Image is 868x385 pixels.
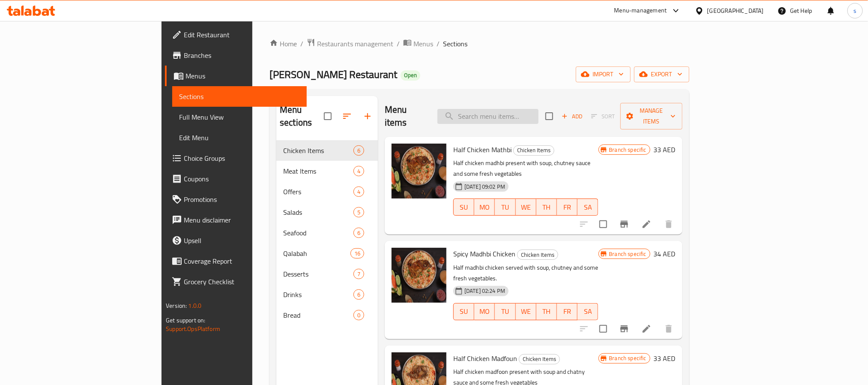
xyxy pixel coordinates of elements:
span: Add [560,111,584,121]
span: Half Chicken Madfoun [453,352,517,365]
span: Menu disclaimer [184,215,299,225]
span: Seafood [283,228,353,238]
div: items [353,166,364,176]
button: FR [557,199,578,216]
span: [DATE] 09:02 PM [461,183,509,191]
div: Bread [283,310,353,320]
a: Sections [172,86,306,107]
div: Salads5 [276,202,378,223]
div: Open [401,70,420,81]
img: Spicy Madhbi Chicken [392,248,446,303]
button: TH [536,303,557,320]
div: Qalabah16 [276,243,378,264]
h2: Menu items [385,103,427,129]
span: Add item [558,110,586,123]
a: Menu disclaimer [165,210,306,230]
button: TH [536,199,557,216]
a: Edit Menu [172,127,306,148]
a: Coupons [165,168,306,189]
span: Upsell [184,235,299,246]
span: Manage items [627,105,676,127]
span: MO [478,201,491,214]
span: Select section [540,107,558,125]
span: Coverage Report [184,256,299,266]
span: 6 [354,291,364,299]
button: import [576,66,631,82]
span: Select to update [594,320,612,338]
span: 5 [354,208,364,217]
div: items [353,186,364,197]
a: Edit menu item [641,324,652,334]
span: 6 [354,147,364,155]
span: 0 [354,311,364,319]
span: Select all sections [319,107,337,125]
span: Sections [179,91,299,102]
a: Upsell [165,230,306,251]
a: Restaurants management [307,38,393,49]
li: / [397,39,400,49]
p: Half chicken madhbi present with soup, chutney sauce and some fresh vegetables [453,158,598,179]
span: Restaurants management [317,39,393,49]
h6: 34 AED [654,248,676,260]
input: search [437,109,539,124]
div: [GEOGRAPHIC_DATA] [707,6,764,15]
div: Bread0 [276,305,378,325]
div: Meat Items [283,166,353,176]
span: SA [581,305,595,318]
a: Grocery Checklist [165,271,306,292]
div: Seafood6 [276,223,378,243]
button: export [634,66,689,82]
div: Desserts7 [276,264,378,284]
a: Edit menu item [641,219,652,229]
span: 16 [351,250,364,258]
span: TH [540,201,554,214]
span: Half Chicken Mathbi [453,143,512,156]
span: [PERSON_NAME] Restaurant [269,65,397,84]
span: 6 [354,229,364,237]
span: TH [540,305,554,318]
span: Chicken Items [519,354,560,364]
span: TU [498,201,512,214]
span: Desserts [283,269,353,279]
button: SA [578,303,598,320]
div: Chicken Items [283,145,353,156]
span: TU [498,305,512,318]
a: Menus [165,66,306,86]
span: Qalabah [283,248,350,259]
span: s [853,6,856,15]
p: Half madhbi chicken served with soup, chutney and some fresh vegetables. [453,262,598,284]
nav: breadcrumb [269,38,689,49]
button: MO [474,303,495,320]
span: Get support on: [166,315,205,326]
a: Branches [165,45,306,66]
span: Grocery Checklist [184,277,299,287]
div: Chicken Items6 [276,140,378,161]
div: Meat Items4 [276,161,378,181]
div: items [353,269,364,279]
button: WE [516,303,536,320]
button: WE [516,199,536,216]
span: Choice Groups [184,153,299,163]
div: items [353,289,364,300]
span: Version: [166,300,187,311]
span: import [583,69,624,80]
div: Menu-management [614,6,667,16]
span: WE [519,201,533,214]
span: Drinks [283,289,353,300]
span: [DATE] 02:24 PM [461,287,509,295]
span: FR [560,201,574,214]
span: Open [401,72,420,79]
span: Edit Restaurant [184,30,299,40]
span: Chicken Items [514,145,554,155]
span: Salads [283,207,353,217]
span: Menus [186,71,299,81]
span: Edit Menu [179,132,299,143]
span: 7 [354,270,364,278]
span: Spicy Madhbi Chicken [453,247,515,260]
span: FR [560,305,574,318]
span: Branch specific [606,146,650,154]
span: 1.0.0 [189,300,202,311]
